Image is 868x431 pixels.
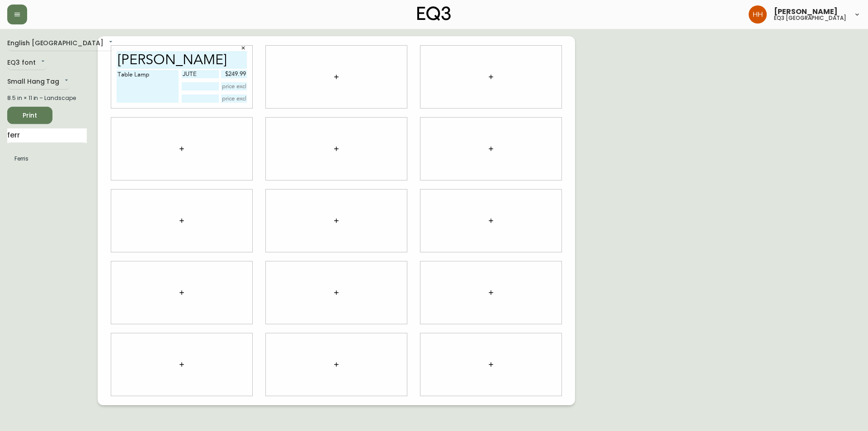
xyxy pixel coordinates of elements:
[7,56,47,71] div: EQ3 font
[7,107,52,124] button: Print
[221,95,247,103] input: price excluding $
[7,94,87,102] div: 8.5 in × 11 in – Landscape
[749,5,767,24] img: 6b766095664b4c6b511bd6e414aa3971
[7,36,114,51] div: English [GEOGRAPHIC_DATA]
[417,6,451,21] img: logo
[774,15,846,21] h5: eq3 [GEOGRAPHIC_DATA]
[7,128,87,143] input: Search
[7,75,70,90] div: Small Hang Tag
[7,151,87,166] li: Small Hang Tag
[221,82,247,90] input: price excluding $
[117,70,179,103] textarea: Table Lamp
[774,8,838,15] span: [PERSON_NAME]
[221,70,247,78] input: price excluding $
[14,110,45,121] span: Print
